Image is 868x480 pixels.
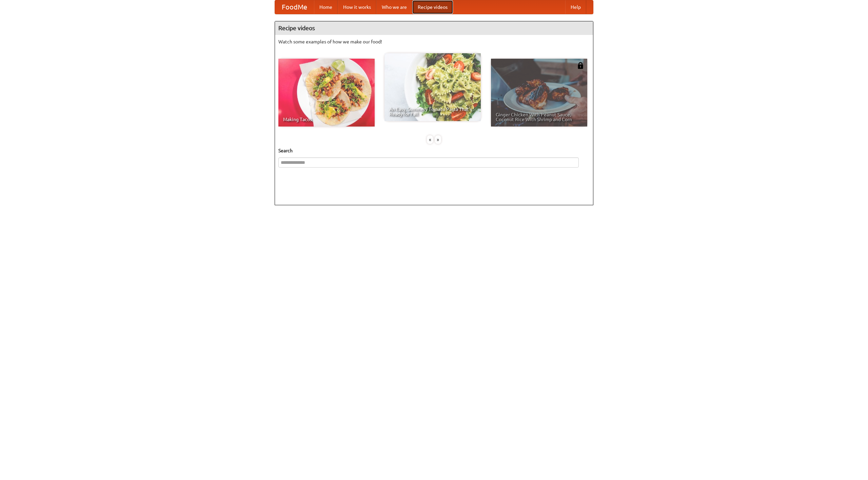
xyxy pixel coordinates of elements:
a: Recipe videos [412,0,453,14]
a: How it works [338,0,376,14]
a: Making Tacos [278,59,375,127]
div: « [427,135,433,144]
a: Who we are [376,0,412,14]
p: Watch some examples of how we make our food! [278,38,590,45]
a: An Easy, Summery Tomato Pasta That's Ready for Fall [384,53,481,121]
span: Making Tacos [283,117,370,122]
h4: Recipe videos [275,21,593,35]
a: FoodMe [275,0,314,14]
h5: Search [278,147,590,154]
div: » [435,135,441,144]
a: Help [565,0,586,14]
span: An Easy, Summery Tomato Pasta That's Ready for Fall [389,107,476,116]
a: Home [314,0,338,14]
img: 483408.png [577,62,584,69]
